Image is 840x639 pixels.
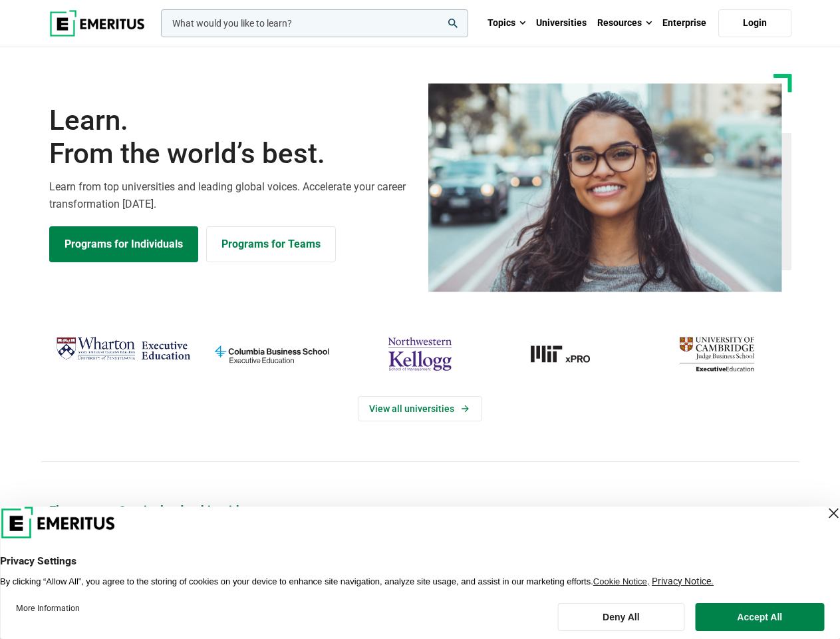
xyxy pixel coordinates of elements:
a: Explore for Business [206,226,336,262]
span: From the world’s best. [49,137,412,170]
img: MIT xPRO [501,332,636,376]
img: columbia-business-school [204,332,339,376]
a: Explore Programs [49,226,198,262]
a: Login [718,9,791,37]
p: Elevate your C-suite leadership with [49,502,791,519]
input: woocommerce-product-search-field-0 [161,9,468,37]
img: cambridge-judge-business-school [649,332,784,376]
p: Learn from top universities and leading global voices. Accelerate your career transformation [DATE]. [49,178,412,212]
img: Learn from the world's best [428,83,782,292]
img: Wharton Executive Education [56,332,191,365]
a: View Universities [358,396,482,421]
h1: Learn. [49,104,412,171]
a: MIT-xPRO [501,332,636,376]
img: northwestern-kellogg [352,332,488,376]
